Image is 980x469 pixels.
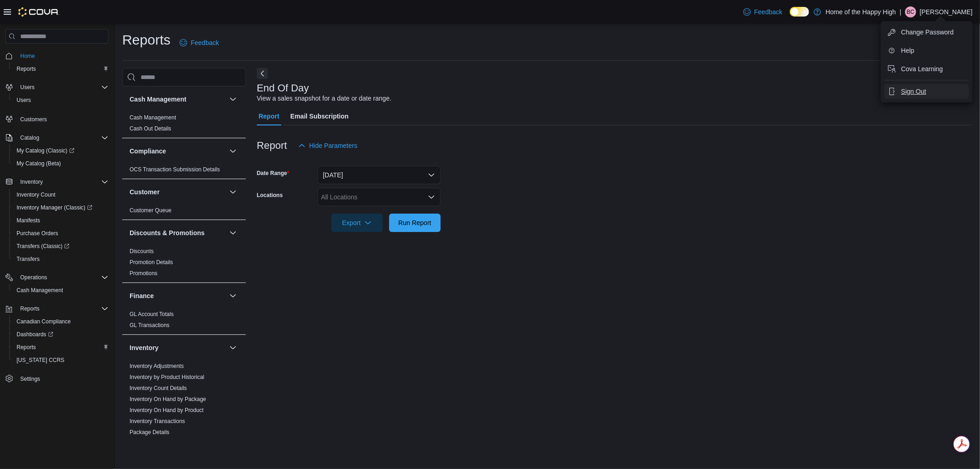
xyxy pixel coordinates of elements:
button: Inventory [227,342,238,353]
span: Inventory [17,176,108,187]
button: Compliance [227,146,238,157]
p: | [900,6,901,17]
img: Cova [18,7,59,17]
span: Reports [13,342,108,353]
button: Open list of options [428,193,435,201]
a: Cash Management [13,285,67,296]
span: Users [20,84,34,91]
button: [DATE] [317,166,441,184]
span: Inventory On Hand by Product [130,407,204,414]
span: Transfers (Classic) [13,241,108,252]
a: Purchase Orders [13,228,62,239]
a: Discounts [130,248,154,254]
button: Customers [2,112,112,125]
span: Users [17,82,108,93]
span: Canadian Compliance [13,316,108,327]
a: Settings [17,373,44,384]
span: Discounts [130,248,154,255]
button: Finance [130,291,226,300]
span: BC [907,6,915,17]
span: Sign Out [901,87,926,96]
div: Bradley Codner [905,6,916,17]
a: Customer Queue [130,207,171,214]
a: My Catalog (Classic) [9,144,112,157]
span: Washington CCRS [13,355,108,366]
span: Reports [13,63,108,74]
span: My Catalog (Beta) [17,160,61,167]
span: Inventory by Product Historical [130,373,204,381]
span: Settings [20,375,40,383]
span: Inventory Count [13,189,108,200]
span: My Catalog (Classic) [13,145,108,156]
div: View a sales snapshot for a date or date range. [257,94,391,103]
a: Package Details [130,429,170,435]
span: Promotions [130,270,158,277]
button: Customer [130,187,226,197]
label: Date Range [257,170,289,177]
span: Dashboards [13,329,108,340]
a: GL Account Totals [130,311,174,317]
button: Users [17,82,38,93]
button: Export [331,214,383,232]
button: Run Report [389,214,441,232]
span: Promotion Details [130,259,173,266]
h3: Report [257,140,287,151]
button: Inventory [2,175,112,188]
a: Users [13,95,34,106]
span: OCS Transaction Submission Details [130,166,220,173]
a: Inventory Count [13,189,59,200]
span: Inventory Count [17,191,56,198]
span: Reports [17,65,36,73]
span: Operations [17,272,108,283]
span: Email Subscription [290,107,349,125]
button: Purchase Orders [9,227,112,240]
button: [US_STATE] CCRS [9,354,112,367]
span: My Catalog (Classic) [17,147,74,154]
a: Transfers (Classic) [9,240,112,253]
span: My Catalog (Beta) [13,158,108,169]
a: Dashboards [13,329,57,340]
span: Feedback [754,7,782,17]
span: Run Report [398,218,431,227]
a: Dashboards [9,328,112,341]
button: Help [884,43,969,58]
span: Manifests [17,217,40,224]
a: Inventory Count Details [130,385,187,391]
span: Help [901,46,914,55]
button: Users [9,94,112,107]
span: Home [17,50,108,62]
button: Inventory [130,343,226,352]
a: Inventory On Hand by Product [130,407,204,413]
span: Home [20,52,35,60]
span: Report [259,107,279,125]
a: Transfers [13,254,43,265]
button: Discounts & Promotions [227,227,238,238]
a: Manifests [13,215,44,226]
div: Finance [122,309,246,334]
a: My Catalog (Classic) [13,145,78,156]
button: Catalog [2,131,112,144]
button: Reports [9,62,112,75]
button: Catalog [17,132,43,143]
span: Cash Management [17,287,63,294]
h3: Discounts & Promotions [130,228,204,237]
a: Cash Out Details [130,125,171,132]
a: Cash Management [130,114,176,121]
span: Reports [20,305,40,312]
span: Cova Learning [901,64,943,73]
span: Canadian Compliance [17,318,71,325]
a: Inventory On Hand by Package [130,396,206,402]
span: Inventory Count Details [130,384,187,392]
span: Inventory [20,178,43,186]
a: GL Transactions [130,322,170,328]
p: [PERSON_NAME] [920,6,973,17]
button: Finance [227,290,238,301]
button: Cash Management [9,284,112,297]
h3: Inventory [130,343,159,352]
a: Transfers (Classic) [13,241,73,252]
p: Home of the Happy High [826,6,896,17]
nav: Complex example [6,45,108,409]
span: Feedback [191,38,219,47]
